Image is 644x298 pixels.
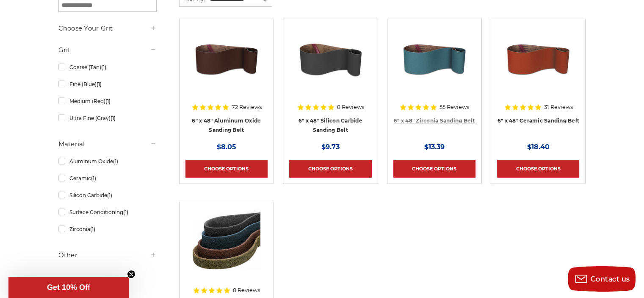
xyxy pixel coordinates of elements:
span: (1) [101,64,106,70]
h5: Material [58,139,157,149]
span: (1) [91,175,96,181]
span: $13.39 [424,143,445,151]
a: 6" x 48" Ceramic Sanding Belt [498,117,579,124]
a: Medium (Red) [58,94,157,109]
span: 8 Reviews [337,104,364,110]
span: $9.73 [321,143,340,151]
div: Get 10% OffClose teaser [8,277,129,298]
span: (1) [110,115,115,121]
a: Coarse (Tan) [58,60,157,75]
span: (1) [105,98,110,104]
a: Aluminum Oxide [58,154,157,169]
a: Ceramic [58,171,157,186]
span: $8.05 [217,143,236,151]
a: Surface Conditioning [58,205,157,220]
span: 31 Reviews [544,104,573,110]
span: (1) [113,158,118,164]
button: Close teaser [127,270,135,279]
img: 6" x 48" Aluminum Oxide Sanding Belt [193,25,260,93]
a: 6" x 48" Aluminum Oxide Sanding Belt [185,25,268,107]
a: 6" x 48" Aluminum Oxide Sanding Belt [192,117,261,134]
span: Get 10% Off [47,283,90,292]
span: $18.40 [527,143,550,151]
a: Choose Options [497,160,579,178]
a: 6"x48" Surface Conditioning Sanding Belts [185,208,268,290]
a: 6" x 48" Ceramic Sanding Belt [497,25,579,107]
span: (1) [96,81,101,87]
a: Fine (Blue) [58,77,157,92]
span: (1) [90,226,95,232]
img: 6" x 48" Zirconia Sanding Belt [401,25,468,93]
span: Contact us [591,275,630,283]
span: 55 Reviews [439,104,469,110]
a: 6" x 48" Zirconia Sanding Belt [394,117,475,124]
a: Zirconia [58,222,157,237]
a: 6" x 48" Silicon Carbide Sanding Belt [299,117,362,134]
a: Silicon Carbide [58,188,157,203]
span: 72 Reviews [232,104,262,110]
img: 6" x 48" Ceramic Sanding Belt [504,25,572,93]
a: Choose Options [393,160,475,178]
a: Choose Options [185,160,268,178]
a: Ultra Fine (Gray) [58,111,157,125]
img: 6" x 48" Silicon Carbide File Belt [296,25,364,93]
span: (1) [107,192,112,198]
a: Choose Options [289,160,371,178]
a: 6" x 48" Zirconia Sanding Belt [393,25,475,107]
span: 8 Reviews [233,287,260,293]
img: 6"x48" Surface Conditioning Sanding Belts [193,208,260,276]
span: (1) [123,209,128,215]
a: 6" x 48" Silicon Carbide File Belt [289,25,371,107]
h5: Other [58,250,157,260]
h5: Grit [58,45,157,55]
button: Contact us [568,266,636,292]
h5: Choose Your Grit [58,23,157,33]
